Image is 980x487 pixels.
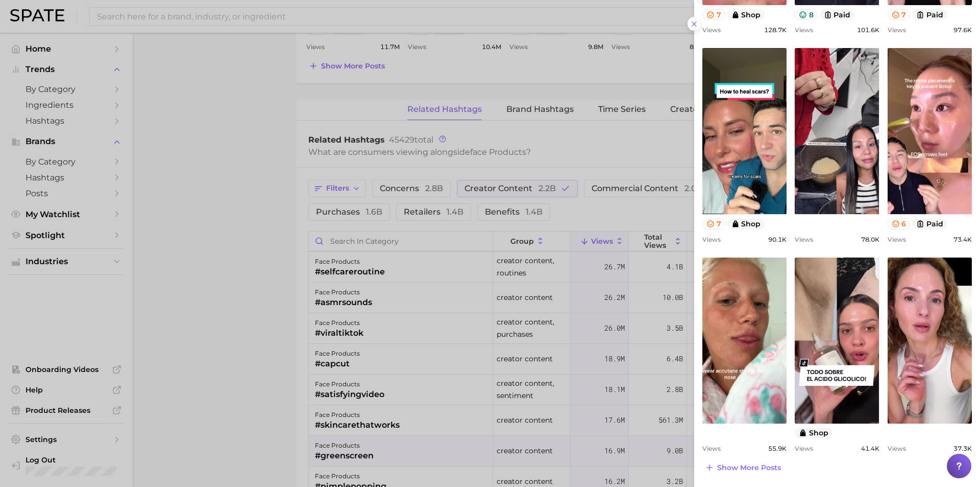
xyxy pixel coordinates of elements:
button: paid [912,9,947,20]
button: Show more posts [702,460,783,475]
span: Views [702,236,721,243]
span: 73.4k [953,236,972,243]
span: 41.4k [861,445,879,452]
span: Views [888,236,906,243]
span: Show more posts [717,463,781,472]
span: Views [888,26,906,34]
span: 37.3k [953,445,972,452]
span: Views [702,445,721,452]
button: 8 [795,9,818,20]
span: 90.1k [768,236,787,243]
button: shop [795,428,832,438]
button: paid [912,219,947,229]
button: 7 [702,219,725,229]
span: Views [702,26,721,34]
button: shop [727,219,765,229]
span: 78.0k [861,236,879,243]
span: Views [795,445,813,452]
button: shop [727,9,765,20]
span: Views [888,445,906,452]
button: 7 [702,9,725,20]
button: 6 [888,219,911,229]
span: Views [795,26,813,34]
span: 128.7k [764,26,787,34]
button: 7 [888,9,911,20]
span: 97.6k [953,26,972,34]
button: paid [820,9,855,20]
span: 55.9k [768,445,787,452]
span: Views [795,236,813,243]
span: 101.6k [857,26,879,34]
